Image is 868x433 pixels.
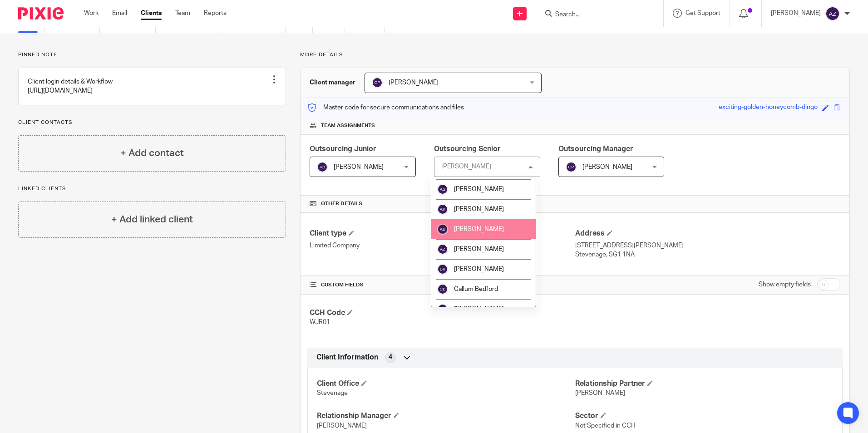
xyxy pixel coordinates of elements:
a: Team [175,9,190,18]
span: Get Support [686,10,720,16]
div: [PERSON_NAME] [441,163,491,170]
img: svg%3E [437,304,448,315]
span: Outsourcing Manager [558,145,633,153]
a: Email [112,9,127,18]
span: [PERSON_NAME] [454,266,504,272]
img: svg%3E [437,184,448,195]
p: Pinned note [18,51,286,59]
span: Outsourcing Senior [434,145,501,153]
img: svg%3E [566,162,577,172]
h3: Client manager [310,78,355,87]
p: Client contacts [18,119,286,126]
img: svg%3E [437,284,448,295]
h4: Address [575,229,840,238]
p: [PERSON_NAME] [771,9,821,18]
span: Callum Bedford [454,286,498,292]
a: Clients [141,9,162,18]
span: 4 [389,353,392,362]
a: Reports [204,9,227,18]
img: svg%3E [437,244,448,255]
span: [PERSON_NAME] [454,246,504,252]
span: Team assignments [321,122,375,129]
span: [PERSON_NAME] [454,306,504,312]
p: Limited Company [310,241,575,250]
span: [PERSON_NAME] [575,390,625,396]
span: Stevenage [317,390,348,396]
h4: Relationship Partner [575,379,833,389]
input: Search [554,11,636,19]
img: svg%3E [317,162,328,172]
span: Other details [321,200,362,207]
h4: + Add contact [120,146,184,160]
p: Master code for secure communications and files [307,103,464,112]
span: [PERSON_NAME] [389,79,439,86]
span: Not Specified in CCH [575,423,636,429]
span: [PERSON_NAME] [454,206,504,212]
span: Client Information [316,353,378,362]
h4: + Add linked client [111,212,193,226]
h4: Client Office [317,379,575,389]
h4: CUSTOM FIELDS [310,281,575,289]
span: Outsourcing Junior [310,145,376,153]
img: svg%3E [437,204,448,215]
h4: CCH Code [310,308,575,318]
img: svg%3E [437,224,448,235]
span: [PERSON_NAME] [317,423,367,429]
img: svg%3E [372,77,383,88]
span: WJR01 [310,319,330,325]
p: More details [300,51,850,59]
img: svg%3E [437,264,448,275]
span: [PERSON_NAME] [454,186,504,192]
span: [PERSON_NAME] [454,226,504,232]
a: Work [84,9,99,18]
h4: Sector [575,411,833,421]
img: Pixie [18,7,64,20]
p: Linked clients [18,185,286,192]
h4: Relationship Manager [317,411,575,421]
p: [STREET_ADDRESS][PERSON_NAME] [575,241,840,250]
span: [PERSON_NAME] [334,164,384,170]
img: svg%3E [825,6,840,21]
h4: Client type [310,229,575,238]
p: Stevenage, SG1 1NA [575,250,840,259]
div: exciting-golden-honeycomb-dingo [719,103,818,113]
label: Show empty fields [759,280,811,289]
span: [PERSON_NAME] [582,164,632,170]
